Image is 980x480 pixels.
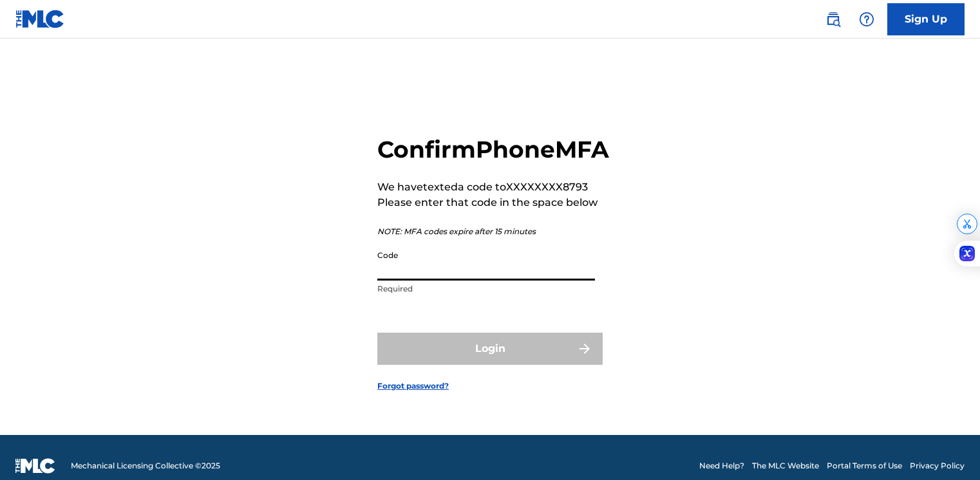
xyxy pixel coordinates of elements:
[377,135,609,164] h2: Confirm Phone MFA
[377,180,609,195] p: We have texted a code to XXXXXXXX8793
[825,12,841,27] img: search
[377,283,595,295] p: Required
[377,226,609,237] p: NOTE: MFA codes expire after 15 minutes
[887,3,965,35] a: Sign Up
[377,195,609,210] p: Please enter that code in the space below
[377,380,449,392] a: Forgot password?
[15,458,55,474] img: logo
[15,10,65,28] img: MLC Logo
[71,460,220,472] span: Mechanical Licensing Collective © 2025
[910,460,965,472] a: Privacy Policy
[854,6,880,32] div: Help
[752,460,819,472] a: The MLC Website
[859,12,874,27] img: help
[699,460,744,472] a: Need Help?
[827,460,902,472] a: Portal Terms of Use
[820,6,846,32] a: Public Search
